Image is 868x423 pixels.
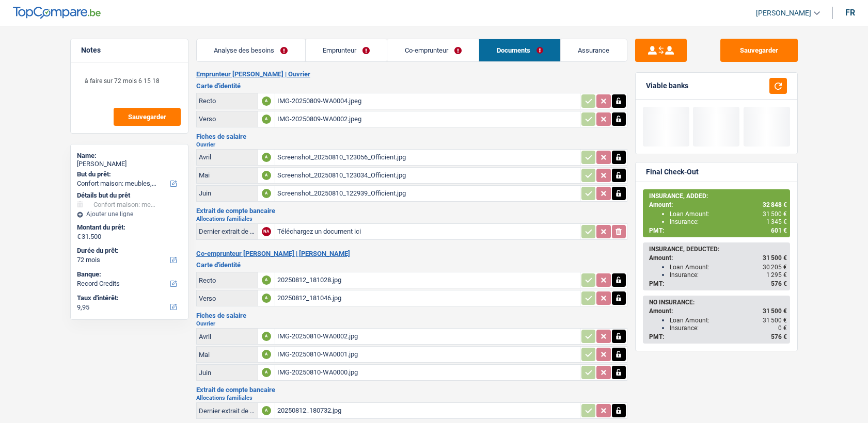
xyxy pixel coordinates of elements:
a: Assurance [561,39,627,61]
div: Loan Amount: [670,264,787,271]
div: IMG-20250809-WA0002.jpeg [277,111,578,127]
label: But du prêt: [77,170,180,178]
h2: Ouvrier [196,142,627,148]
div: Screenshot_20250810_123056_Officient.jpg [277,150,578,165]
div: Insurance: [670,218,787,225]
div: Dernier extrait de compte pour vos allocations familiales [199,227,256,235]
div: Avril [199,153,256,161]
div: Amount: [649,254,787,262]
div: IMG-20250809-WA0004.jpeg [277,93,578,109]
div: Ajouter une ligne [77,210,182,218]
button: Sauvegarder [720,39,798,62]
div: 20250812_181046.jpg [277,290,578,306]
span: 576 € [771,280,787,287]
span: 601 € [771,227,787,234]
div: IMG-20250810-WA0001.jpg [277,347,578,362]
span: 31 500 € [763,307,787,315]
div: A [262,115,271,124]
a: Emprunteur [306,39,387,61]
h3: Extrait de compte bancaire [196,207,627,214]
div: Viable banks [646,82,688,90]
div: Name: [77,152,182,160]
h2: Emprunteur [PERSON_NAME] | Ouvrier [196,70,627,78]
span: Sauvegarder [128,113,166,120]
div: Loan Amount: [670,210,787,218]
div: A [262,350,271,359]
div: 20250812_181028.jpg [277,272,578,288]
div: Juin [199,189,256,197]
label: Montant du prêt: [77,223,180,232]
span: € [77,233,81,241]
div: A [262,171,271,180]
span: [PERSON_NAME] [756,9,811,18]
div: Recto [199,276,256,284]
label: Durée du prêt: [77,247,180,255]
div: Dernier extrait de compte pour vos allocations familiales [199,407,256,415]
div: Recto [199,97,256,105]
div: Insurance: [670,324,787,332]
a: Analyse des besoins [197,39,305,61]
h3: Carte d'identité [196,262,627,268]
div: Mai [199,171,256,179]
span: 32 848 € [763,201,787,208]
h2: Ouvrier [196,321,627,327]
div: A [262,96,271,106]
div: Détails but du prêt [77,191,182,200]
h3: Carte d'identité [196,83,627,89]
div: IMG-20250810-WA0002.jpg [277,329,578,344]
div: A [262,294,271,303]
span: 30 205 € [763,264,787,271]
div: 20250812_180732.jpg [277,403,578,418]
a: Co-emprunteur [387,39,479,61]
img: TopCompare Logo [13,7,101,19]
div: A [262,153,271,162]
div: A [262,189,271,198]
span: 31 500 € [763,210,787,218]
div: NA [262,227,271,236]
div: fr [845,8,855,18]
h2: Allocations familiales [196,395,627,401]
span: 1 345 € [766,218,787,225]
div: Verso [199,295,256,302]
span: 0 € [778,324,787,332]
div: PMT: [649,333,787,340]
h3: Fiches de salaire [196,133,627,140]
div: PMT: [649,227,787,234]
div: A [262,406,271,415]
h5: Notes [81,46,178,55]
div: Amount: [649,201,787,208]
div: IMG-20250810-WA0000.jpg [277,365,578,380]
div: Avril [199,333,256,340]
div: INSURANCE, DEDUCTED: [649,246,787,253]
div: Screenshot_20250810_122939_Officient.jpg [277,186,578,201]
div: Mai [199,351,256,359]
div: Amount: [649,307,787,315]
div: NO INSURANCE: [649,299,787,306]
a: [PERSON_NAME] [748,5,820,22]
span: 31 500 € [763,317,787,324]
div: Final Check-Out [646,168,699,176]
label: Taux d'intérêt: [77,294,180,302]
span: 576 € [771,333,787,340]
span: 31 500 € [763,254,787,262]
h3: Extrait de compte bancaire [196,386,627,393]
div: A [262,368,271,377]
div: Screenshot_20250810_123034_Officient.jpg [277,168,578,183]
h3: Fiches de salaire [196,312,627,319]
span: 1 295 € [766,271,787,279]
div: INSURANCE, ADDED: [649,192,787,200]
div: Verso [199,115,256,123]
div: [PERSON_NAME] [77,160,182,168]
div: Juin [199,369,256,377]
a: Documents [479,39,560,61]
h2: Allocations familiales [196,216,627,222]
div: A [262,332,271,341]
div: PMT: [649,280,787,287]
button: Sauvegarder [114,108,181,126]
h2: Co-emprunteur [PERSON_NAME] | [PERSON_NAME] [196,250,627,258]
div: A [262,275,271,285]
div: Insurance: [670,271,787,279]
label: Banque: [77,270,180,279]
div: Loan Amount: [670,317,787,324]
